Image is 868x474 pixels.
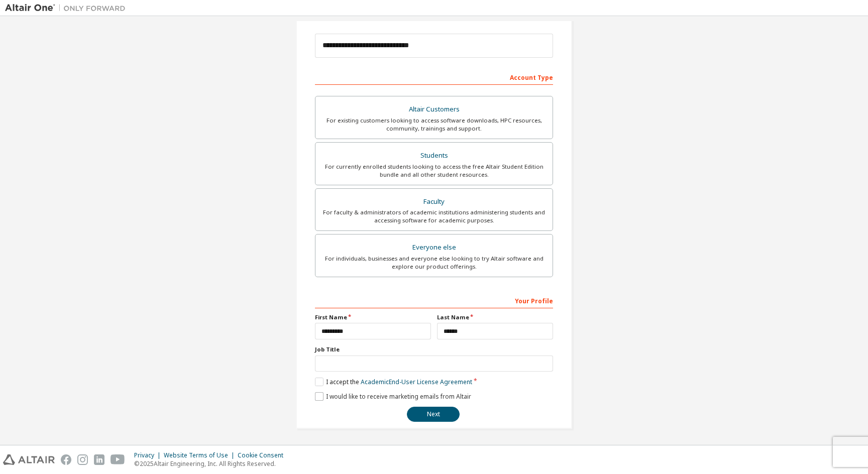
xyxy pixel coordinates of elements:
button: Next [407,407,460,422]
div: Account Type [315,69,553,85]
div: For currently enrolled students looking to access the free Altair Student Edition bundle and all ... [321,163,547,179]
div: Altair Customers [321,102,547,116]
div: Your Profile [315,292,553,308]
div: Privacy [134,451,164,459]
img: Altair One [5,3,131,13]
label: I accept the [315,378,472,386]
div: For individuals, businesses and everyone else looking to try Altair software and explore our prod... [321,255,547,271]
img: instagram.svg [77,454,88,465]
div: For faculty & administrators of academic institutions administering students and accessing softwa... [321,208,547,224]
div: For existing customers looking to access software downloads, HPC resources, community, trainings ... [321,116,547,133]
a: Academic End-User License Agreement [361,378,472,386]
img: linkedin.svg [94,454,104,465]
img: altair_logo.svg [3,454,55,465]
label: Job Title [315,345,553,353]
div: Website Terms of Use [164,451,238,459]
label: I would like to receive marketing emails from Altair [315,392,471,401]
img: youtube.svg [111,454,125,465]
div: Cookie Consent [238,451,289,459]
div: Students [321,149,547,163]
img: facebook.svg [61,454,71,465]
label: First Name [315,313,431,321]
div: Faculty [321,195,547,209]
label: Last Name [437,313,553,321]
p: © 2025 Altair Engineering, Inc. All Rights Reserved. [134,459,289,468]
div: Everyone else [321,241,547,255]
